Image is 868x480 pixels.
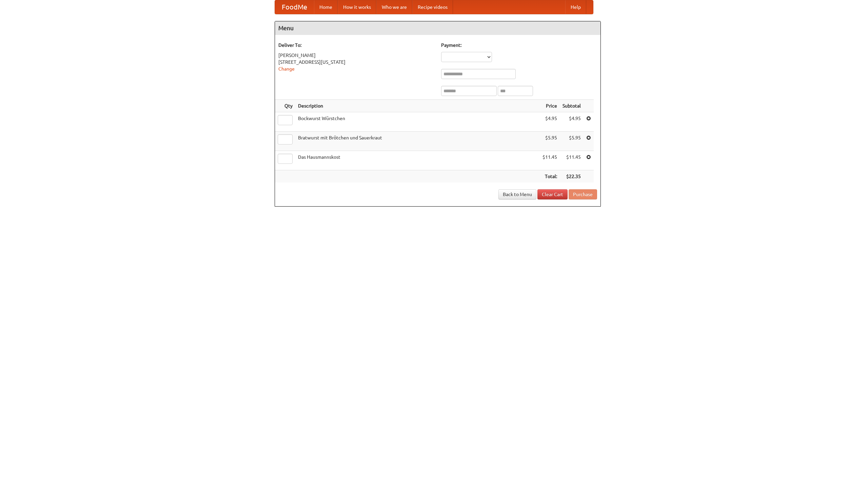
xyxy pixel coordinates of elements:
[540,170,560,183] th: Total:
[537,189,568,199] a: Clear Cart
[560,170,584,183] th: $22.35
[560,112,584,132] td: $4.95
[275,100,295,112] th: Qty
[295,151,540,170] td: Das Hausmannskost
[560,132,584,151] td: $5.95
[441,42,597,49] h5: Payment:
[314,0,338,14] a: Home
[540,151,560,170] td: $11.45
[412,0,453,14] a: Recipe videos
[540,132,560,151] td: $5.95
[569,189,597,199] button: Purchase
[376,0,412,14] a: Who we are
[295,100,540,112] th: Description
[560,100,584,112] th: Subtotal
[338,0,376,14] a: How it works
[498,189,536,199] a: Back to Menu
[278,42,434,49] h5: Deliver To:
[540,100,560,112] th: Price
[540,112,560,132] td: $4.95
[275,21,600,35] h4: Menu
[278,52,434,59] div: [PERSON_NAME]
[275,0,314,14] a: FoodMe
[278,66,295,72] a: Change
[295,132,540,151] td: Bratwurst mit Brötchen und Sauerkraut
[295,112,540,132] td: Bockwurst Würstchen
[565,0,586,14] a: Help
[560,151,584,170] td: $11.45
[278,59,434,65] div: [STREET_ADDRESS][US_STATE]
